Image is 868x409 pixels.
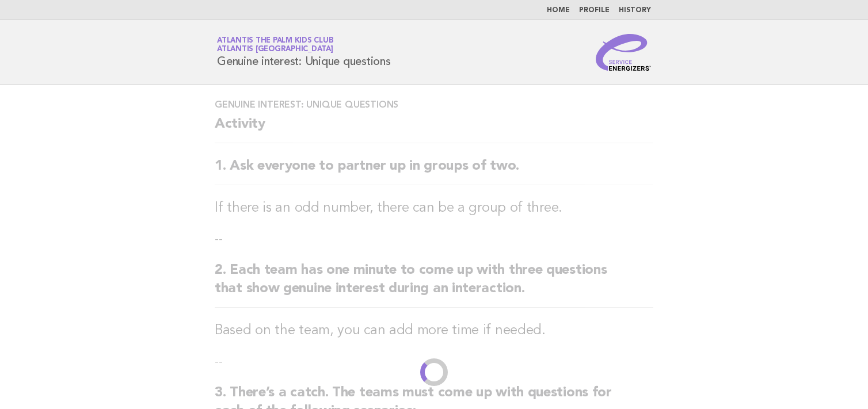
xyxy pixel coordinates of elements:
[596,34,651,71] img: Service Energizers
[215,157,653,185] h2: 1. Ask everyone to partner up in groups of two.
[215,99,653,110] h3: Genuine interest: Unique questions
[547,7,570,14] a: Home
[579,7,610,14] a: Profile
[215,261,653,308] h2: 2. Each team has one minute to come up with three questions that show genuine interest during an ...
[215,322,653,340] h3: Based on the team, you can add more time if needed.
[217,37,333,53] a: Atlantis The Palm Kids ClubAtlantis [GEOGRAPHIC_DATA]
[217,37,391,67] h1: Genuine interest: Unique questions
[619,7,651,14] a: History
[215,115,653,143] h2: Activity
[215,199,653,217] h3: If there is an odd number, there can be a group of three.
[217,46,333,53] span: Atlantis [GEOGRAPHIC_DATA]
[215,354,653,370] p: --
[215,231,653,247] p: --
